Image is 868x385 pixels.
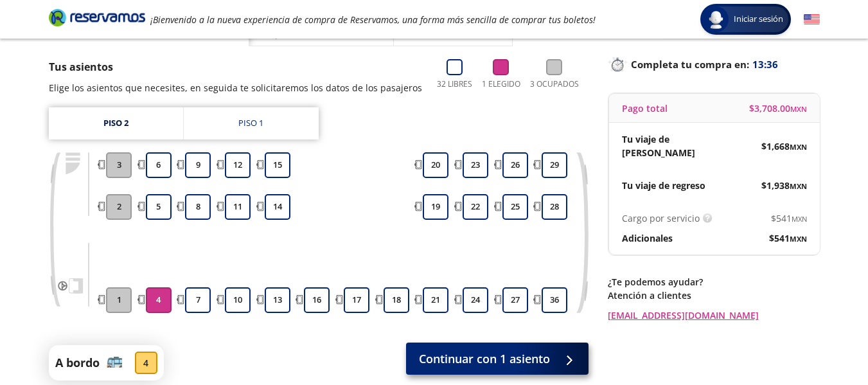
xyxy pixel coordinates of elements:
button: 25 [502,194,528,220]
button: 12 [225,152,251,178]
div: 4 [135,352,157,374]
i: Brand Logo [49,8,145,27]
button: 3 [106,152,132,178]
button: 27 [502,287,528,313]
p: Tus asientos [49,59,422,75]
button: 18 [384,287,409,313]
p: Elige los asientos que necesites, en seguida te solicitaremos los datos de los pasajeros [49,81,422,94]
p: Adicionales [622,231,673,245]
div: Piso 1 [238,117,263,130]
button: 23 [463,152,488,178]
a: Piso 2 [49,107,183,139]
p: ¿Te podemos ayudar? [608,275,820,289]
span: 13:36 [752,57,778,72]
small: MXN [790,234,807,244]
a: [EMAIL_ADDRESS][DOMAIN_NAME] [608,309,820,322]
button: 17 [344,287,369,313]
button: 2 [106,194,132,220]
button: 6 [146,152,172,178]
button: 5 [146,194,172,220]
span: $ 1,938 [761,179,807,192]
button: 9 [185,152,211,178]
p: Pago total [622,102,668,115]
button: English [804,12,820,28]
small: MXN [790,181,807,191]
a: Brand Logo [49,8,145,31]
button: 28 [542,194,567,220]
p: Atención a clientes [608,289,820,302]
span: $ 541 [771,211,807,225]
button: 24 [463,287,488,313]
p: Completa tu compra en : [608,55,820,73]
button: 20 [423,152,448,178]
p: 1 Elegido [482,78,520,90]
a: Piso 1 [184,107,319,139]
button: 26 [502,152,528,178]
span: $ 1,668 [761,139,807,153]
button: 11 [225,194,251,220]
p: Tu viaje de [PERSON_NAME] [622,132,714,159]
button: 16 [304,287,330,313]
span: Continuar con 1 asiento [419,350,550,368]
button: 8 [185,194,211,220]
span: $ 541 [769,231,807,245]
button: 29 [542,152,567,178]
button: 4 [146,287,172,313]
small: MXN [792,214,807,224]
button: 19 [423,194,448,220]
span: $ 3,708.00 [749,102,807,115]
p: 3 Ocupados [530,78,579,90]
button: 13 [265,287,290,313]
button: Continuar con 1 asiento [406,343,589,375]
p: Cargo por servicio [622,211,700,225]
p: A bordo [55,354,100,372]
button: 10 [225,287,251,313]
button: 15 [265,152,290,178]
button: 14 [265,194,290,220]
button: 36 [542,287,567,313]
button: 21 [423,287,448,313]
p: Tu viaje de regreso [622,179,705,192]
p: 32 Libres [437,78,472,90]
span: Iniciar sesión [729,13,788,26]
button: 22 [463,194,488,220]
button: 7 [185,287,211,313]
em: ¡Bienvenido a la nueva experiencia de compra de Reservamos, una forma más sencilla de comprar tus... [150,13,596,26]
small: MXN [790,104,807,114]
small: MXN [790,142,807,152]
button: 1 [106,287,132,313]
